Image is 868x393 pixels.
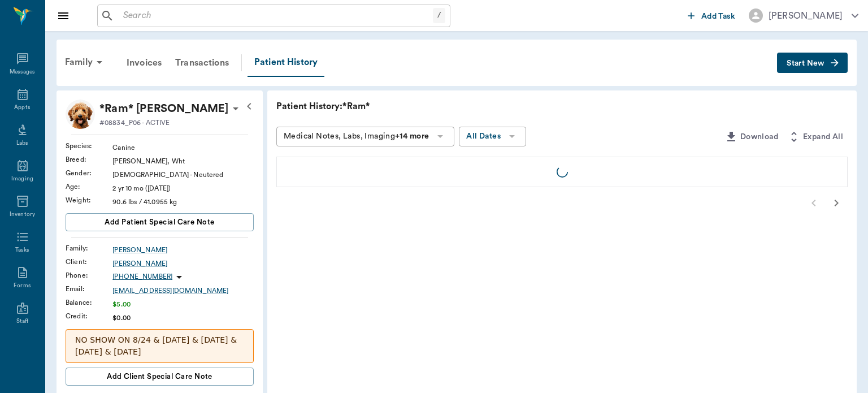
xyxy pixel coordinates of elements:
[99,100,229,118] p: *Ram* [PERSON_NAME]
[459,127,526,146] button: All Dates
[120,49,168,76] a: Invoices
[10,210,35,219] div: Inventory
[720,127,783,148] button: Download
[112,142,254,153] div: Canine
[15,246,29,254] div: Tasks
[112,245,254,255] a: [PERSON_NAME]
[284,129,429,144] div: Medical Notes, Labs, Imaging
[66,154,112,165] div: Breed :
[168,49,236,76] a: Transactions
[99,100,229,118] div: *Ram* Helmick
[66,368,254,386] button: Add client Special Care Note
[107,370,212,383] span: Add client Special Care Note
[66,213,254,231] button: Add patient Special Care Note
[119,8,433,24] input: Search
[769,9,843,23] div: [PERSON_NAME]
[112,258,254,269] a: [PERSON_NAME]
[783,127,848,148] button: Expand All
[66,284,112,294] div: Email :
[99,118,170,128] p: #08834_P06 - ACTIVE
[112,170,254,180] div: [DEMOGRAPHIC_DATA] - Neutered
[11,175,33,183] div: Imaging
[75,334,244,358] p: NO SHOW ON 8/24 & [DATE] & [DATE] & [DATE] & [DATE]
[66,257,112,267] div: Client :
[52,5,75,27] button: Close drawer
[112,313,254,323] div: $0.00
[112,299,254,309] div: $5.00
[112,197,254,207] div: 90.6 lbs / 41.0955 kg
[66,100,95,129] img: Profile Image
[683,5,740,26] button: Add Task
[14,282,31,290] div: Forms
[11,355,38,382] iframe: Intercom live chat
[740,5,867,26] button: [PERSON_NAME]
[66,270,112,280] div: Phone :
[777,53,848,74] button: Start New
[248,49,324,77] a: Patient History
[66,311,112,321] div: Credit :
[112,286,254,296] a: [EMAIL_ADDRESS][DOMAIN_NAME]
[112,156,254,166] div: [PERSON_NAME], Wht
[276,100,615,113] p: Patient History: *Ram*
[66,297,112,308] div: Balance :
[16,317,28,326] div: Staff
[66,195,112,205] div: Weight :
[66,168,112,178] div: Gender :
[112,183,254,193] div: 2 yr 10 mo ([DATE])
[14,103,30,112] div: Appts
[112,272,172,282] p: [PHONE_NUMBER]
[58,49,113,76] div: Family
[66,141,112,151] div: Species :
[66,182,112,192] div: Age :
[803,130,843,144] span: Expand All
[395,132,429,140] b: +14 more
[105,216,214,228] span: Add patient Special Care Note
[16,139,28,148] div: Labs
[10,68,36,76] div: Messages
[433,8,445,23] div: /
[66,243,112,253] div: Family :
